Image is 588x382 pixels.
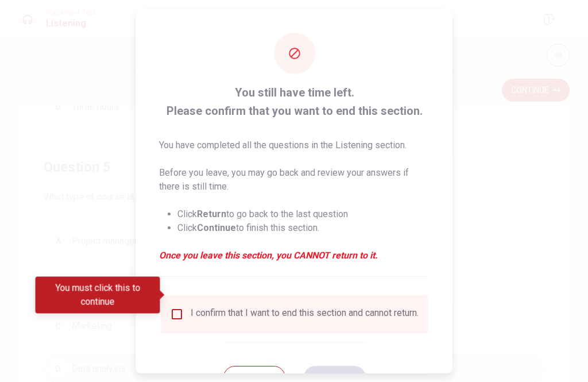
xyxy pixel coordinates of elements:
span: You must click this to continue [170,307,184,321]
li: Click to go back to the last question [177,207,430,221]
span: You still have time left. Please confirm that you want to end this section. [159,83,430,119]
p: Before you leave, you may go back and review your answers if there is still time. [159,165,430,193]
em: Once you leave this section, you CANNOT return to it. [159,248,430,262]
strong: Return [197,208,226,219]
strong: Continue [197,222,236,233]
div: You must click this to continue [36,277,160,314]
div: I confirm that I want to end this section and cannot return. [191,307,419,321]
p: You have completed all the questions in the Listening section. [159,138,430,152]
li: Click to finish this section. [177,221,430,234]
